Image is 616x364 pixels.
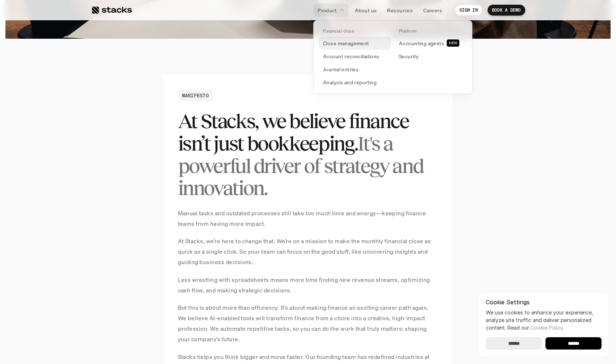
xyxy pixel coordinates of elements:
p: Journal entries [323,65,358,73]
p: Accounting agents [399,39,444,47]
p: About us [355,7,377,14]
a: Cookie Policy [531,325,563,331]
a: SIGN IN [455,5,482,16]
p: Analysis and reporting [323,79,377,86]
p: Less wrestling with spreadsheets means more time finding new revenue streams, optimizing cash flo... [178,275,438,296]
p: At Stacks, we’re here to change that. We’re on a mission to make the monthly financial close as q... [178,236,438,267]
p: Product [318,7,337,14]
h2: NEW [449,41,457,45]
a: Close management [319,37,391,50]
h2: At Stacks, we believe finance isn’t just bookkeeping. [178,110,438,199]
a: About us [351,4,381,17]
p: Platform [399,29,417,34]
a: Careers [419,4,446,17]
a: Resources [383,4,417,17]
a: Account reconciliations [319,50,391,63]
a: BOOK A DEMO [488,5,525,16]
a: Security [395,50,467,63]
p: Financial close [323,29,354,34]
a: Accounting agentsNEW [395,37,467,50]
p: Resources [387,7,413,14]
span: Read our . [507,325,564,331]
p: Account reconciliations [323,52,379,60]
p: Security [399,52,419,60]
p: BOOK A DEMO [492,8,521,13]
p: SIGN IN [459,8,478,13]
p: Careers [423,7,442,14]
p: Cookie Settings [486,299,602,305]
h2: MANIFESTO [182,92,209,99]
p: Manual tasks and outdated processes still take too much time and energy—keeping finance teams fro... [178,208,438,229]
a: Journal entries [319,63,391,76]
p: But this is about more than efficiency. It’s about making finance an exciting career path again. ... [178,302,438,344]
span: It's a powerful driver of strategy and innovation. [178,132,426,199]
p: Close management [323,39,369,47]
a: Analysis and reporting [319,76,391,89]
p: We use cookies to enhance your experience, analyze site traffic and deliver personalized content. [486,309,602,331]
